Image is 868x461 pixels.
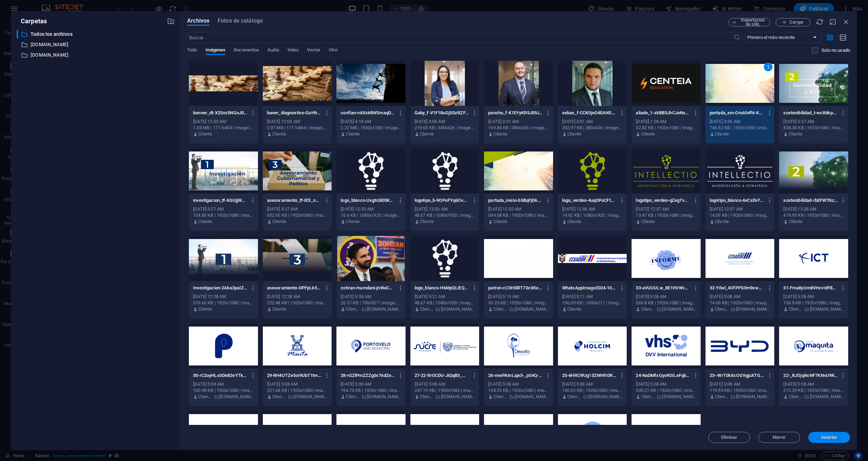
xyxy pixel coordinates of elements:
p: patron-cC0H5lRT70cXKeK8to5EuQ.png [488,285,542,291]
div: [DATE] 12:28 AM [783,206,844,212]
div: 13.47 KB | 1920x1080 | image/png [636,212,696,219]
p: 33-aVUUULw_8E1HVWvZc63jxg.png [636,285,690,291]
span: Importación de URL [739,18,767,26]
p: 27-22-RrOCDU-JiQqB3_M6P5w.png [415,372,469,379]
span: Fotos de catálogo [218,17,263,25]
div: [DATE] 5:11 AM [562,294,623,300]
div: 119.95 KB | 1920x1080 | image/png [710,387,770,394]
p: Solo muestra los archivos que no están usándose en el sitio web. Los archivos añadidos durante es... [821,47,850,53]
div: 48.67 KB | 1080x1920 | image/png [415,300,475,306]
p: asesoramiento_tf-IES_nXQOBSHHCaRq1a6VQw.png [267,197,321,204]
div: [DATE] 5:08 AM [710,381,770,387]
p: Cliente [493,306,507,312]
div: [DATE] 5:08 AM [710,294,770,300]
div: [DATE] 12:37 AM [636,206,696,212]
div: ​ [17,30,18,39]
p: pancho_f-K1EYyKR5J09J4WoyA89ZGg [488,110,542,116]
div: Por: Cliente | Carpeta: intellectioec.com [636,394,696,400]
p: [DOMAIN_NAME] [31,41,162,49]
div: Por: Cliente | Carpeta: intellectioec.com [488,306,549,312]
p: Cliente [198,131,212,137]
span: Vector [307,46,320,56]
span: Todo [187,46,197,56]
p: logo_blanco-Uxgtnbl05KCHvsqcT3TjHg.png [341,197,395,204]
div: 221.68 KB | 1920x1080 | image/png [267,387,328,394]
div: 194.73 KB | 1920x1080 | image/png [341,387,401,394]
div: Por: Cliente | Carpeta: intellectioec.com [488,394,549,400]
div: Por: Cliente | Carpeta: intellectioec.com [783,394,844,400]
p: Gaby_f-V1F18uGjS0zRZFAht2i4oA.png [415,110,469,116]
p: investigacion_tf-KGUjjWmyWyl4ByCrLHkXvQ.png [193,197,247,204]
p: sostenibilidad_t-wcX6kpa36AfO88vg8qcOWw.png [783,110,837,116]
div: [DATE] 3:01 AM [488,118,549,125]
p: banner_dt-X2Svz5NGnJ0jKgRZ9Vo3hA.png [193,110,247,116]
div: [DOMAIN_NAME] [17,40,175,49]
button: Eliminar [708,432,750,443]
p: [DOMAIN_NAME] [367,306,401,312]
div: [DATE] 12:33 AM [193,118,254,125]
span: Imágenes [206,46,226,56]
p: 24-NaDMfxGyo9OILeFqbUxTpQ.png [636,372,690,379]
div: [DATE] 5:08 AM [636,294,696,300]
p: Cliente [346,131,360,137]
div: 14.92 KB | 1080x1920 | image/png [562,212,623,219]
div: [DOMAIN_NAME] [17,51,175,59]
div: Por: Cliente | Carpeta: intellectioec.com [710,306,770,312]
p: Cliente [346,306,360,312]
p: [DOMAIN_NAME] [293,394,327,400]
div: [DATE] 12:53 AM [341,206,401,212]
p: [DOMAIN_NAME] [367,394,401,400]
p: asesoramiento-DPFpL65mH7MUom7XqGZCCQ.png [267,285,321,291]
p: [DOMAIN_NAME] [219,394,253,400]
p: Cliente [715,306,729,312]
div: Por: Cliente | Carpeta: intellectioec.com [267,394,328,400]
p: 29-RH4UTZe5oi9UbT1tmm_RCQ.png [267,372,321,379]
div: 2.22 MB | 1920x1080 | image/png [341,125,401,131]
div: Por: Cliente | Carpeta: intellectioec.com [341,306,401,312]
div: 212.29 KB | 1920x1080 | image/png [783,387,844,394]
p: Cliente [198,394,212,400]
p: Investigacion-2Aba3paIZcPOx9AjtXch5g.png [193,285,247,291]
div: [DATE] 5:08 AM [488,381,549,387]
div: Por: Cliente | Carpeta: intellectioec.com [636,306,696,312]
div: Por: Cliente | Carpeta: intellectioec.com [562,394,623,400]
p: WhatsAppImage2024-10-08at13.58.02-lwpjGbOK03ZsdLLcBrQZXA.jpeg [562,285,616,291]
i: Cerrar [842,18,850,26]
p: sostenibilidad-rbEFW7NzpJL29xsiR5sJYg.png [783,197,837,204]
div: 15.6 KB | 1080x1920 | image/png [341,212,401,219]
p: Cliente [493,219,507,225]
div: 222.48 KB | 1920x1080 | image/png [267,300,328,306]
p: Cliente [272,394,286,400]
button: Cargar [776,18,810,26]
div: 25.57 KB | 790x527 | image/webp [341,300,401,306]
p: Cliente [789,394,803,400]
span: Audio [267,46,279,56]
p: Cliente [272,219,286,225]
button: Mover [758,432,800,443]
div: 300.21 KB | 1920x1080 | image/png [636,387,696,394]
div: 1 [764,63,773,71]
div: 474.93 KB | 1920x1080 | image/png [783,212,844,219]
p: Cliente [420,306,434,312]
div: Por: Cliente | Carpeta: intellectioec.com [193,394,254,400]
div: [DATE] 5:08 AM [267,381,328,387]
p: [DOMAIN_NAME] [589,394,623,400]
div: 745.52 KB | 1920x1080 | image/png [710,125,770,131]
div: [DATE] 3:27 AM [193,206,254,212]
div: [DATE] 12:38 AM [562,206,623,212]
p: [DOMAIN_NAME] [736,394,770,400]
p: portada_sm-OmAh4f6-K89Rth0RndZpmw.png [710,110,764,116]
p: Cliente [420,394,434,400]
p: [DOMAIN_NAME] [736,306,770,312]
p: Cliente [641,219,655,225]
div: 219.65 KB | 380x426 | image/png [415,125,475,131]
div: 310.66 KB | 1920x1080 | image/png [193,300,254,306]
p: 31-Fma8yUm8VHcvIdFBHNX9gw.png [783,285,837,291]
p: 30-rC2oyHLoSDe82eYTkVMz_A.png [193,372,247,379]
p: 28-rGZlPmZZZg0x76dZeJEW-A.png [341,372,395,379]
div: 100.98 KB | 1920x1080 | image/png [193,387,254,394]
div: 694.08 KB | 1920x1080 | image/png [488,212,549,219]
div: [DATE] 3:06 AM [415,118,475,125]
div: Por: Cliente | Carpeta: intellectioec.com [415,394,475,400]
div: Por: Cliente | Carpeta: intellectioec.com [783,306,844,312]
